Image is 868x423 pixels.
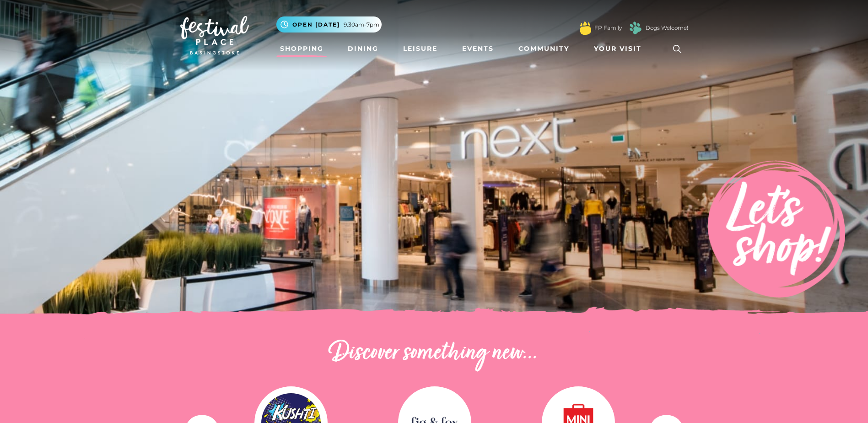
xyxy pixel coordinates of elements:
[276,40,327,57] a: Shopping
[646,24,688,32] a: Dogs Welcome!
[292,21,340,29] span: Open [DATE]
[399,40,441,57] a: Leisure
[276,16,382,33] button: Open [DATE] 9.30am-7pm
[344,21,379,29] span: 9.30am-7pm
[180,16,249,54] img: Festival Place Logo
[458,40,497,57] a: Events
[590,40,650,57] a: Your Visit
[515,40,573,57] a: Community
[180,339,688,368] h2: Discover something new...
[594,24,622,32] a: FP Family
[594,44,642,54] span: Your Visit
[344,40,382,57] a: Dining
